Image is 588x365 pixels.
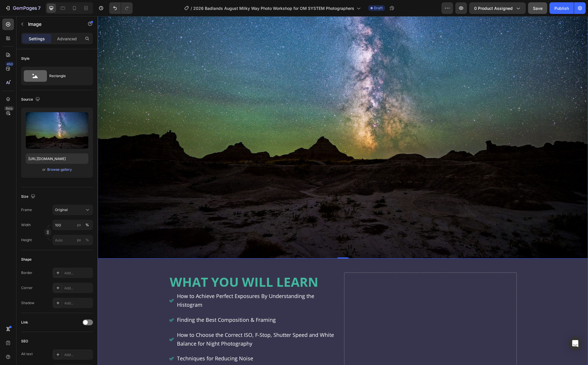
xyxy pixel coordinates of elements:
[21,300,34,306] div: Shadow
[76,221,83,228] button: %
[85,222,89,228] div: %
[191,5,192,11] span: /
[38,5,41,12] p: 7
[21,339,28,344] div: SEO
[21,56,30,61] div: Style
[374,6,383,11] span: Draft
[109,2,133,14] div: Undo/Redo
[77,222,81,228] div: px
[98,16,588,365] iframe: Design area
[21,222,31,228] label: Width
[193,5,354,11] span: 2026 Badlands August Milky Way Photo Workshop for OM SYSTEM Photographers
[28,21,77,28] p: Image
[21,320,28,325] div: Link
[77,237,81,243] div: px
[549,2,574,14] button: Publish
[21,257,32,262] div: Shape
[64,352,92,357] div: Add...
[4,106,14,111] div: Beta
[47,167,72,172] button: Browse gallery
[533,6,543,11] span: Save
[554,5,569,11] div: Publish
[76,237,83,244] button: %
[64,286,92,291] div: Add...
[21,193,36,201] div: Size
[469,2,526,14] button: 0 product assigned
[42,166,46,173] span: or
[55,207,68,213] span: Original
[568,337,582,351] div: Open Intercom Messenger
[21,237,32,243] label: Height
[6,62,14,66] div: 450
[528,2,547,14] button: Save
[21,351,33,357] div: Alt text
[49,69,85,83] div: Rectangle
[26,153,88,164] input: https://example.com/image.jpg
[64,301,92,306] div: Add...
[47,167,72,172] div: Browse gallery
[52,205,93,215] button: Original
[21,285,33,290] div: Corner
[21,96,41,103] div: Source
[21,270,32,275] div: Border
[85,237,89,243] div: %
[2,2,43,14] button: 7
[64,270,92,276] div: Add...
[84,221,91,228] button: px
[26,112,88,149] img: preview-image
[474,5,513,11] span: 0 product assigned
[21,207,32,213] label: Frame
[84,237,91,244] button: px
[57,36,77,42] p: Advanced
[52,235,93,245] input: px%
[52,220,93,230] input: px%
[29,36,45,42] p: Settings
